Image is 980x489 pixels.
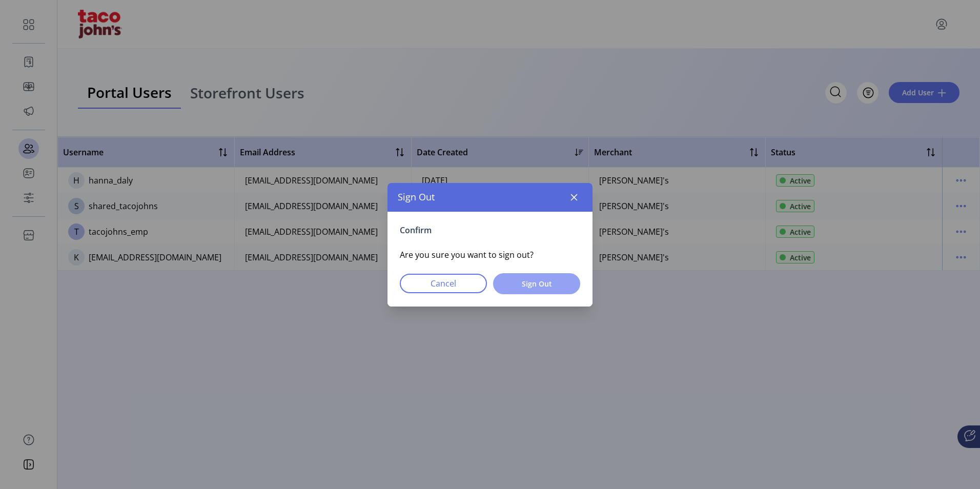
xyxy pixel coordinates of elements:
[493,273,580,294] button: Sign Out
[413,277,474,290] span: Cancel
[400,274,487,293] button: Cancel
[400,224,580,236] p: Confirm
[506,278,567,289] span: Sign Out
[398,190,435,204] span: Sign Out
[400,249,580,261] p: Are you sure you want to sign out?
